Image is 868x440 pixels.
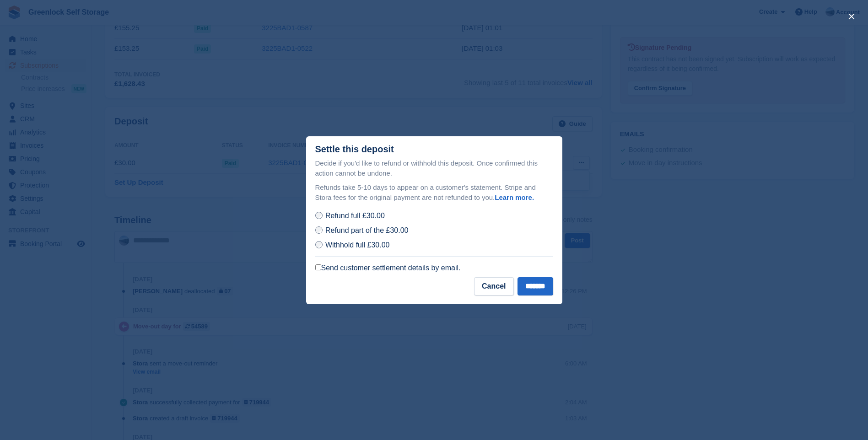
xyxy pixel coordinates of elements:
[315,241,323,248] input: Withhold full £30.00
[474,277,513,295] button: Cancel
[315,144,394,155] div: Settle this deposit
[844,9,859,24] button: close
[325,212,385,220] span: Refund full £30.00
[315,263,461,273] label: Send customer settlement details by email.
[315,182,553,203] p: Refunds take 5-10 days to appear on a customer's statement. Stripe and Stora fees for the origina...
[315,226,323,234] input: Refund part of the £30.00
[315,158,553,179] p: Decide if you'd like to refund or withhold this deposit. Once confirmed this action cannot be und...
[325,226,408,234] span: Refund part of the £30.00
[325,241,390,249] span: Withhold full £30.00
[315,212,323,219] input: Refund full £30.00
[495,193,534,201] a: Learn more.
[315,264,321,270] input: Send customer settlement details by email.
